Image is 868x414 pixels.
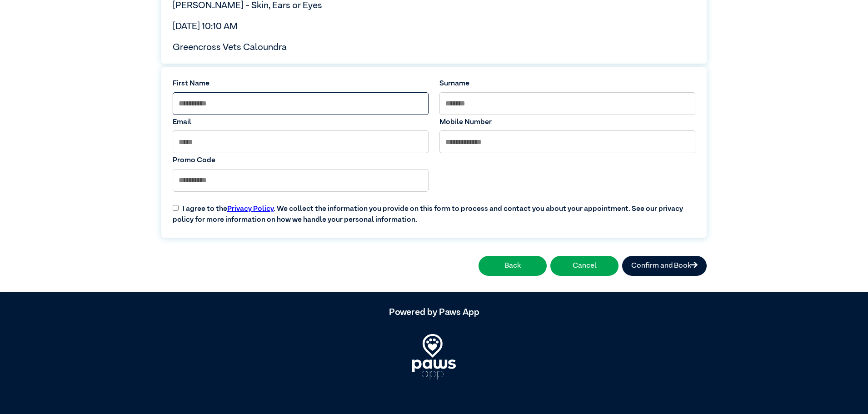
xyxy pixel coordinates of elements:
[173,43,287,52] span: Greencross Vets Caloundra
[550,256,619,276] button: Cancel
[167,196,701,225] label: I agree to the . We collect the information you provide on this form to process and contact you a...
[439,117,695,128] label: Mobile Number
[173,117,429,128] label: Email
[173,22,238,31] span: [DATE] 10:10 AM
[622,256,707,276] button: Confirm and Book
[439,78,695,89] label: Surname
[479,256,547,276] button: Back
[227,205,274,213] a: Privacy Policy
[173,205,179,211] input: I agree to thePrivacy Policy. We collect the information you provide on this form to process and ...
[173,1,322,10] span: [PERSON_NAME] - Skin, Ears or Eyes
[161,307,707,318] h5: Powered by Paws App
[173,78,429,89] label: First Name
[173,155,429,166] label: Promo Code
[412,334,456,379] img: PawsApp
